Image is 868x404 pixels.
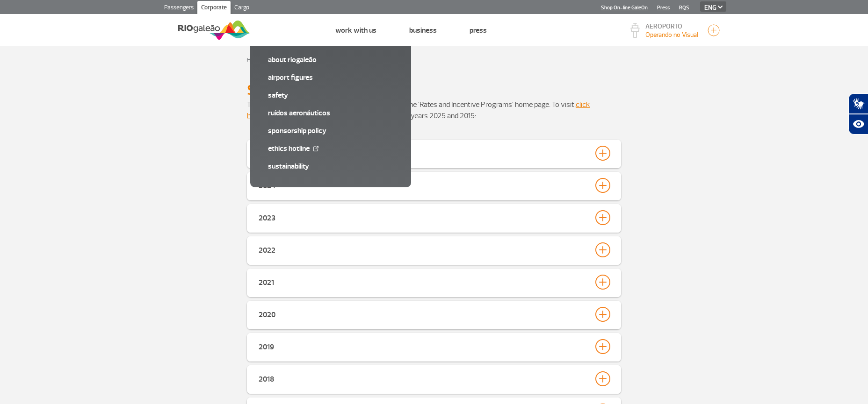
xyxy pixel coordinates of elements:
a: Ethics Hotline [268,143,393,154]
a: Business [409,26,437,35]
a: Press [470,26,487,35]
a: Home Page [247,57,274,64]
div: 2018 [259,371,274,384]
a: Press [657,5,670,11]
a: Passengers [160,1,197,16]
div: Plugin de acessibilidade da Hand Talk. [848,93,868,135]
button: 2021 [258,274,610,290]
a: Shop On-line GaleOn [601,5,648,11]
a: Sustainability [268,161,393,171]
button: Abrir tradutor de língua de sinais. [848,93,868,114]
div: 2021 [259,275,274,288]
button: 2019 [258,339,610,354]
a: Work with us [335,26,376,35]
button: 2024 [258,177,610,193]
a: About RIOgaleão [268,55,393,65]
a: Ruídos aeronáuticos [268,108,393,118]
div: 2022 [259,242,275,255]
h2: Service Quality Report [247,82,621,99]
img: External Link Icon [313,146,318,151]
a: Sponsorship Policy [268,126,393,136]
div: 2023 [259,210,275,223]
button: 2018 [258,371,610,387]
button: 2023 [258,210,610,226]
a: Who we are [267,26,303,35]
p: AEROPORTO [645,23,698,30]
button: 2022 [258,242,610,258]
div: 2020 [259,307,275,320]
a: SAFETY [268,90,393,100]
a: RQS [679,5,689,11]
a: Corporate [197,1,231,16]
button: Abrir recursos assistivos. [848,114,868,135]
p: Visibilidade de 10000m [645,30,698,40]
p: This Quality of Service Report page is an addition to the 'Rates and Incentive Programs' home pag... [247,99,621,121]
button: 2025 [258,145,610,161]
a: Cargo [231,1,253,16]
button: 2020 [258,306,610,322]
a: Airport Figures [268,72,393,83]
div: 2019 [259,339,274,352]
